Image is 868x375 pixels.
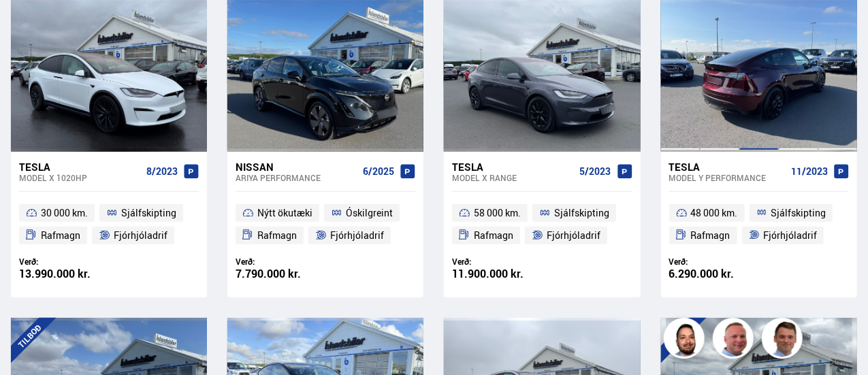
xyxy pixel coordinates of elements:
[669,173,786,182] div: Model Y PERFORMANCE
[474,205,521,221] span: 58 000 km.
[11,5,52,46] button: Opna LiveChat spjallviðmót
[580,166,611,177] span: 5/2023
[669,161,786,173] div: Tesla
[771,205,826,221] span: Sjálfskipting
[547,227,600,244] span: Fjórhjóladrif
[666,320,707,361] img: nhp88E3Fdnt1Opn2.png
[474,227,513,244] span: Rafmagn
[452,173,574,182] div: Model X RANGE
[41,205,88,221] span: 30 000 km.
[669,257,759,267] div: Verð:
[554,205,609,221] span: Sjálfskipting
[452,161,574,173] div: Tesla
[227,152,423,297] a: Nissan Ariya PERFORMANCE 6/2025 Nýtt ökutæki Óskilgreint Rafmagn Fjórhjóladrif Verð: 7.790.000 kr.
[236,161,357,173] div: Nissan
[236,173,357,182] div: Ariya PERFORMANCE
[236,257,325,267] div: Verð:
[691,227,730,244] span: Rafmagn
[114,227,167,244] span: Fjórhjóladrif
[19,268,109,280] div: 13.990.000 kr.
[257,227,297,244] span: Rafmagn
[669,268,759,280] div: 6.290.000 kr.
[715,320,756,361] img: siFngHWaQ9KaOqBr.png
[764,320,805,361] img: FbJEzSuNWCJXmdc-.webp
[791,166,828,177] span: 11/2023
[444,152,640,297] a: Tesla Model X RANGE 5/2023 58 000 km. Sjálfskipting Rafmagn Fjórhjóladrif Verð: 11.900.000 kr.
[763,227,817,244] span: Fjórhjóladrif
[19,173,141,182] div: Model X 1020HP
[121,205,176,221] span: Sjálfskipting
[363,166,394,177] span: 6/2025
[257,205,312,221] span: Nýtt ökutæki
[11,152,207,297] a: Tesla Model X 1020HP 8/2023 30 000 km. Sjálfskipting Rafmagn Fjórhjóladrif Verð: 13.990.000 kr.
[236,268,325,280] div: 7.790.000 kr.
[452,268,542,280] div: 11.900.000 kr.
[346,205,393,221] span: Óskilgreint
[146,166,178,177] span: 8/2023
[452,257,542,267] div: Verð:
[19,161,141,173] div: Tesla
[330,227,384,244] span: Fjórhjóladrif
[41,227,80,244] span: Rafmagn
[19,257,109,267] div: Verð:
[661,152,857,297] a: Tesla Model Y PERFORMANCE 11/2023 48 000 km. Sjálfskipting Rafmagn Fjórhjóladrif Verð: 6.290.000 kr.
[691,205,738,221] span: 48 000 km.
